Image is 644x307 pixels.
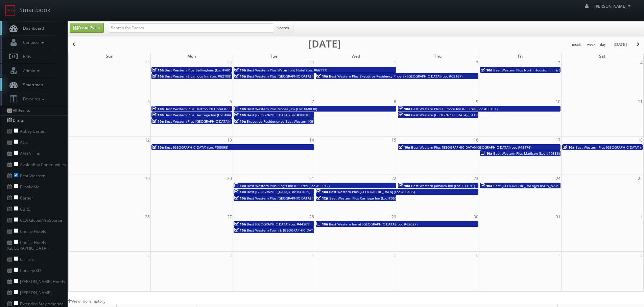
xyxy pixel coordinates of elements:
[309,59,315,66] span: 30
[309,175,315,182] span: 21
[411,145,531,150] span: Best Western Plus [GEOGRAPHIC_DATA]/[GEOGRAPHIC_DATA] (Loc #48176)
[311,98,315,105] span: 7
[329,196,402,201] span: Best Western Plus Carriage Inn (Loc #05595)
[247,113,310,117] span: Best [GEOGRAPHIC_DATA] (Loc #18018)
[493,151,560,156] span: Best Western Plus Madison (Loc #10386)
[147,98,150,105] span: 5
[555,213,561,220] span: 31
[234,183,246,188] span: 10a
[493,183,583,188] span: Best [GEOGRAPHIC_DATA][PERSON_NAME] (Loc #32091)
[152,74,164,79] span: 10a
[234,222,246,226] span: 10a
[570,40,585,49] button: month
[165,145,228,150] span: Best [GEOGRAPHIC_DATA] (Loc #38098)
[152,106,164,111] span: 10a
[391,175,397,182] span: 22
[147,252,150,259] span: 2
[399,183,410,188] span: 10a
[152,145,164,150] span: 10a
[165,106,260,111] span: Best Western Plus Dartmouth Hotel & Suites (Loc #65013)
[434,53,442,59] span: Thu
[229,98,233,105] span: 6
[5,5,16,16] img: smartbook-logo.png
[226,136,233,144] span: 13
[637,136,643,144] span: 18
[399,145,410,150] span: 10a
[473,175,479,182] span: 23
[20,68,41,73] span: Admin
[598,40,609,49] button: day
[234,189,246,194] span: 10a
[187,53,196,59] span: Mon
[309,136,315,144] span: 14
[555,98,561,105] span: 10
[247,183,330,188] span: Best Western Plus King's Inn & Suites (Loc #03012)
[144,213,150,220] span: 26
[585,40,598,49] button: week
[399,106,410,111] span: 10a
[273,23,293,33] button: Search
[20,54,31,59] span: Bids
[311,252,315,259] span: 4
[518,53,523,59] span: Fri
[473,136,479,144] span: 16
[557,59,561,66] span: 3
[640,59,643,66] span: 4
[493,68,591,72] span: Best Western Plus North Houston Inn & Suites (Loc #44475)
[152,113,164,117] span: 10a
[555,175,561,182] span: 24
[165,74,231,79] span: Best Western Sicamous Inn (Loc #62108)
[229,252,233,259] span: 3
[611,40,629,49] button: [DATE]
[473,213,479,220] span: 30
[329,189,415,194] span: Best Western Plus [GEOGRAPHIC_DATA] (Loc #05435)
[329,74,462,79] span: Best Western Plus Executive Residency Phoenix [GEOGRAPHIC_DATA] (Loc #03167)
[555,136,561,144] span: 17
[411,183,475,188] span: Best Western Jamaica Inn (Loc #33141)
[234,228,246,233] span: 10a
[234,119,246,124] span: 10a
[475,59,479,66] span: 2
[637,98,643,105] span: 11
[391,213,397,220] span: 29
[475,98,479,105] span: 9
[144,136,150,144] span: 12
[316,222,328,226] span: 10a
[393,59,397,66] span: 1
[234,196,246,201] span: 10a
[316,74,328,79] span: 10a
[393,252,397,259] span: 5
[20,25,44,31] span: Dashboard
[152,119,164,124] span: 10a
[68,298,105,304] a: View more history
[144,59,150,66] span: 28
[475,252,479,259] span: 6
[316,189,328,194] span: 10a
[226,213,233,220] span: 27
[152,68,164,72] span: 10a
[226,175,233,182] span: 20
[234,113,246,117] span: 10a
[165,119,273,124] span: Best Western Plus [GEOGRAPHIC_DATA] (shoot 1 of 2) (Loc #15116)
[106,53,114,59] span: Sun
[481,183,492,188] span: 10a
[234,68,246,72] span: 10a
[226,59,233,66] span: 29
[481,68,492,72] span: 10a
[557,252,561,259] span: 7
[247,222,310,226] span: Best [GEOGRAPHIC_DATA] (Loc #44309)
[247,228,338,233] span: Best Western Town & [GEOGRAPHIC_DATA] (Loc #05423)
[308,40,341,47] h2: [DATE]
[481,151,492,156] span: 10a
[234,106,246,111] span: 10a
[309,213,315,220] span: 28
[165,68,236,72] span: Best Western Plus Bellingham (Loc #48188)
[20,39,46,45] span: Contacts
[20,96,46,102] span: Favorites
[247,119,363,124] span: Executive Residency by Best Western [GEOGRAPHIC_DATA] (Loc #61103)
[329,222,418,226] span: Best Western Inn at [GEOGRAPHIC_DATA] (Loc #62027)
[247,68,327,72] span: Best Western Plus Waterfront Hotel (Loc #66117)
[640,213,643,220] span: 1
[247,189,310,194] span: Best [GEOGRAPHIC_DATA] (Loc #43029)
[109,23,273,33] input: Search for Events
